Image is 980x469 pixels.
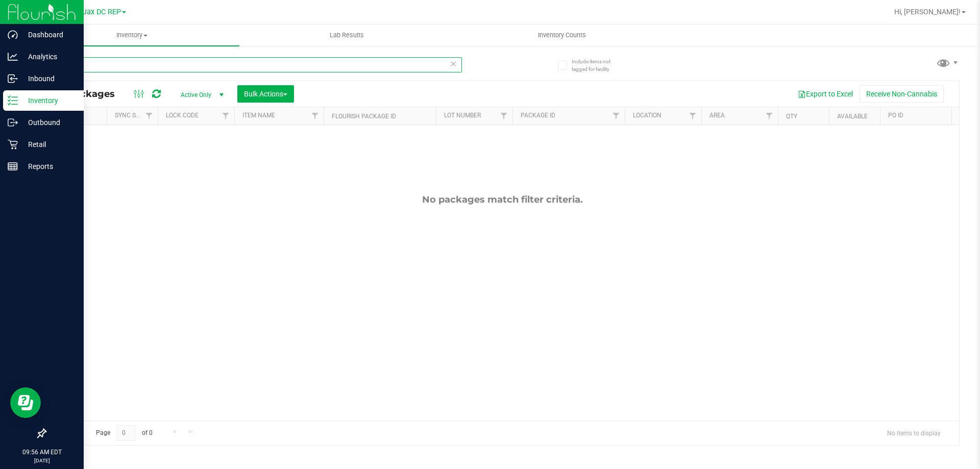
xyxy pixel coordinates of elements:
[8,139,18,150] inline-svg: Retail
[87,425,161,441] span: Page of 0
[18,116,79,129] p: Outbound
[709,112,725,119] a: Area
[860,85,944,103] button: Receive Non-Cannabis
[454,24,669,46] a: Inventory Counts
[786,113,797,120] a: Qty
[18,51,79,63] p: Analytics
[18,29,79,41] p: Dashboard
[316,31,378,40] span: Lab Results
[244,90,287,98] span: Bulk Actions
[879,425,949,440] span: No items to display
[684,107,701,125] a: Filter
[521,112,555,119] a: Package ID
[8,30,18,40] inline-svg: Dashboard
[633,112,661,119] a: Location
[166,112,199,119] a: Lock Code
[53,88,125,100] span: All Packages
[496,107,512,125] a: Filter
[608,107,625,125] a: Filter
[8,52,18,62] inline-svg: Analytics
[141,107,158,125] a: Filter
[572,58,623,73] span: Include items not tagged for facility
[18,94,79,107] p: Inventory
[444,112,481,119] a: Lot Number
[332,113,396,120] a: Flourish Package ID
[18,160,79,172] p: Reports
[450,57,457,70] span: Clear
[24,24,239,46] a: Inventory
[894,8,961,16] span: Hi, [PERSON_NAME]!
[888,112,903,119] a: PO ID
[115,112,154,119] a: Sync Status
[217,107,234,125] a: Filter
[18,72,79,85] p: Inbound
[237,85,294,103] button: Bulk Actions
[24,31,239,40] span: Inventory
[45,194,959,205] div: No packages match filter criteria.
[761,107,778,125] a: Filter
[45,57,462,72] input: Search Package ID, Item Name, SKU, Lot or Part Number...
[837,113,868,120] a: Available
[83,8,121,16] span: Jax DC REP
[524,31,600,40] span: Inventory Counts
[8,73,18,84] inline-svg: Inbound
[239,24,454,46] a: Lab Results
[8,161,18,171] inline-svg: Reports
[5,457,79,464] p: [DATE]
[18,138,79,151] p: Retail
[5,448,79,457] p: 09:56 AM EDT
[10,387,41,418] iframe: Resource center
[8,117,18,128] inline-svg: Outbound
[242,112,275,119] a: Item Name
[8,95,18,106] inline-svg: Inventory
[791,85,860,103] button: Export to Excel
[307,107,324,125] a: Filter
